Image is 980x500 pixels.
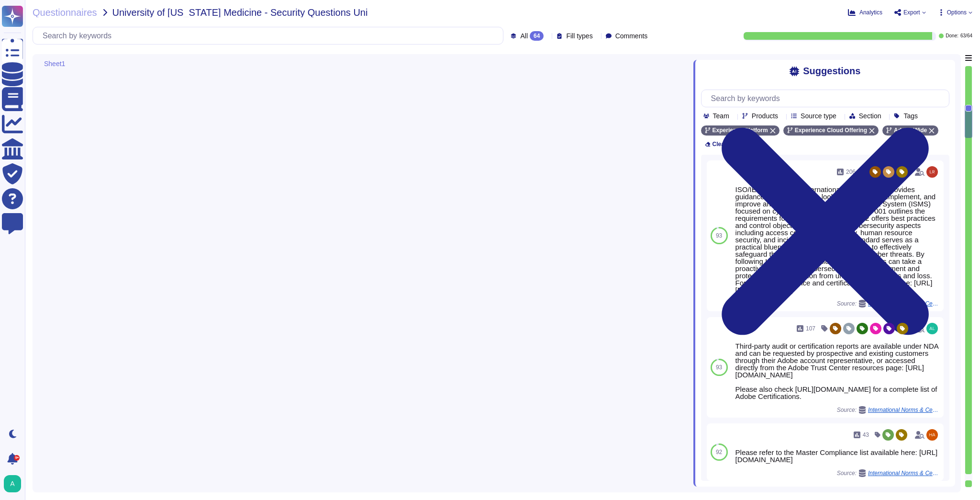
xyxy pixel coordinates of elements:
[4,475,21,492] img: user
[837,406,940,414] span: Source:
[33,8,97,17] span: Questionnaires
[716,233,722,239] span: 93
[716,449,722,455] span: 92
[863,432,869,438] span: 43
[566,33,592,39] span: Fill types
[44,60,65,67] span: Sheet1
[859,10,882,15] span: Analytics
[868,407,940,413] span: International Norms & Certifications
[530,31,544,41] div: 64
[615,33,648,39] span: Comments
[706,90,949,107] input: Search by keywords
[38,27,503,44] input: Search by keywords
[716,364,722,370] span: 93
[926,323,938,334] img: user
[947,10,967,15] span: Options
[868,470,940,476] span: International Norms & Certifications
[903,10,920,15] span: Export
[926,429,938,441] img: user
[520,33,528,39] span: All
[926,166,938,178] img: user
[735,342,940,400] div: Third-party audit or certification reports are available under NDA and can be requested by prospe...
[960,34,972,38] span: 63 / 64
[2,473,28,494] button: user
[735,449,940,463] div: Please refer to the Master Compliance list available here: [URL][DOMAIN_NAME]
[112,8,368,17] span: University of [US_STATE] Medicine - Security Questions Uni
[837,469,940,477] span: Source:
[14,455,20,461] div: 9+
[946,34,958,38] span: Done:
[848,9,882,16] button: Analytics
